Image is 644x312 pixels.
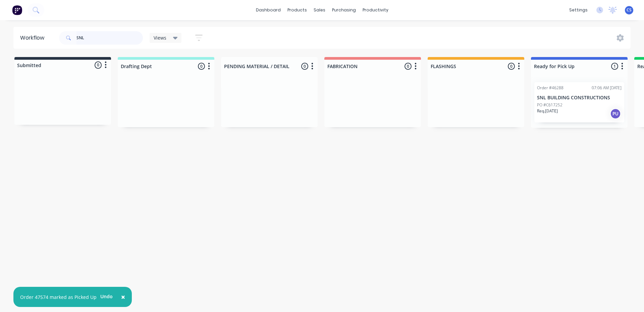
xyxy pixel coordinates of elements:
[537,85,563,91] div: Order #46288
[121,292,125,302] span: ×
[592,85,622,91] div: 07:06 AM [DATE]
[20,294,97,301] div: Order 47574 marked as Picked Up
[359,5,392,15] div: productivity
[610,108,621,119] div: PU
[537,102,562,108] p: PO #C617252
[534,82,624,122] div: Order #4628807:06 AM [DATE]SNL BUILDING CONSTRUCTIONSPO #C617252Req.[DATE]PU
[114,289,132,305] button: Close
[329,5,359,15] div: purchasing
[537,95,622,101] p: SNL BUILDING CONSTRUCTIONS
[154,34,166,41] span: Views
[12,5,22,15] img: Factory
[253,5,284,15] a: dashboard
[566,5,591,15] div: settings
[627,7,632,13] span: CS
[97,291,116,301] button: Undo
[537,108,558,114] p: Req. [DATE]
[20,34,48,42] div: Workflow
[284,5,310,15] div: products
[76,31,143,45] input: Search for orders...
[310,5,329,15] div: sales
